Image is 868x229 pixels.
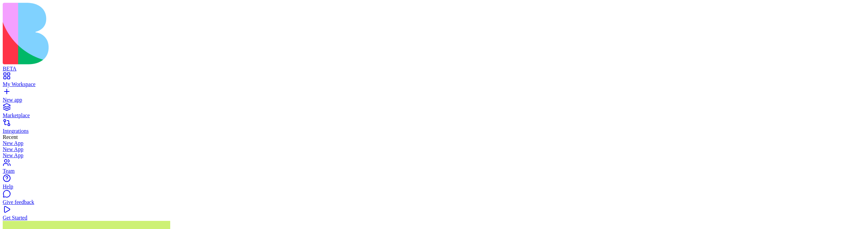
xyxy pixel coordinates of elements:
[3,128,865,134] div: Integrations
[3,91,865,103] a: New app
[3,75,865,87] a: My Workspace
[3,60,865,72] a: BETA
[3,209,865,221] a: Get Started
[3,168,865,174] div: Team
[3,152,865,159] a: New App
[3,112,865,119] div: Marketplace
[3,66,865,72] div: BETA
[3,199,865,205] div: Give feedback
[3,81,865,87] div: My Workspace
[3,193,865,205] a: Give feedback
[3,162,865,174] a: Team
[3,106,865,119] a: Marketplace
[3,146,865,152] a: New App
[3,134,18,140] span: Recent
[3,140,865,146] a: New App
[3,3,275,64] img: logo
[3,122,865,134] a: Integrations
[3,178,865,190] a: Help
[3,97,865,103] div: New app
[3,215,865,221] div: Get Started
[3,184,865,190] div: Help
